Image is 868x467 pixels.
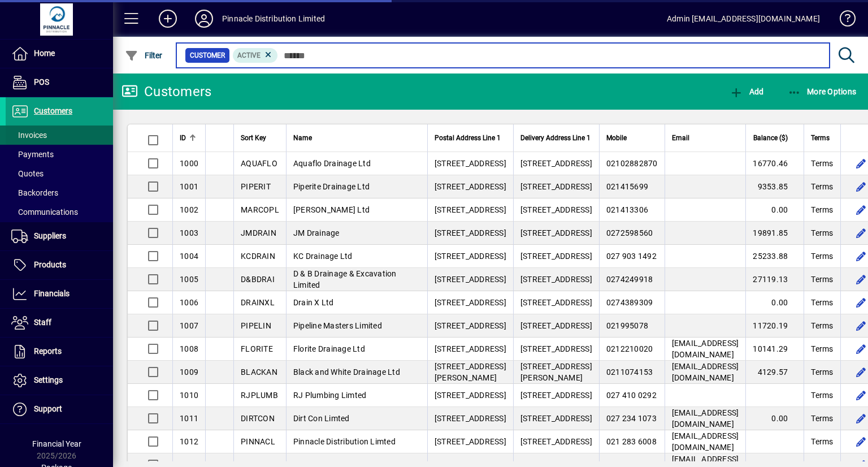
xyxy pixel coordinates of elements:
span: 0212210020 [606,344,653,353]
span: Terms [811,366,833,378]
span: PINNACL [241,437,275,446]
span: KC Drainage Ltd [293,252,353,261]
span: Sort Key [241,132,266,144]
span: 027 410 0292 [606,391,657,400]
div: Email [672,132,739,144]
a: Support [6,395,113,423]
span: Drain X Ltd [293,298,334,307]
td: 11720.19 [745,314,804,338]
span: Terms [811,158,833,169]
span: Terms [811,436,833,447]
span: Terms [811,204,833,215]
span: More Options [788,87,857,96]
span: Home [34,49,55,58]
a: Home [6,40,113,68]
span: [STREET_ADDRESS] [520,391,592,400]
span: Pipeline Masters Limited [293,321,382,330]
span: [STREET_ADDRESS] [520,252,592,261]
span: Backorders [11,188,58,197]
a: Staff [6,309,113,337]
span: Settings [34,375,63,384]
span: 1003 [180,228,198,237]
span: [PERSON_NAME] Ltd [293,205,370,214]
span: [STREET_ADDRESS] [435,159,506,168]
span: [STREET_ADDRESS] [520,344,592,353]
span: Financial Year [32,439,81,448]
td: 19891.85 [745,222,804,245]
span: ID [180,132,186,144]
a: POS [6,68,113,97]
span: Financials [34,289,70,298]
span: 1004 [180,252,198,261]
span: Email [672,132,689,144]
span: Invoices [11,131,47,140]
span: [STREET_ADDRESS] [435,344,506,353]
span: Terms [811,320,833,331]
a: Communications [6,202,113,222]
span: 027 234 1073 [606,414,657,423]
td: 0.00 [745,291,804,314]
span: [STREET_ADDRESS] [520,414,592,423]
span: Terms [811,390,833,401]
span: [STREET_ADDRESS] [520,437,592,446]
div: Balance ($) [753,132,798,144]
span: Terms [811,297,833,308]
span: [STREET_ADDRESS] [520,275,592,284]
td: 10141.29 [745,338,804,361]
a: Settings [6,366,113,395]
span: Customer [190,50,225,61]
span: 1000 [180,159,198,168]
span: MARCOPL [241,205,279,214]
a: Payments [6,145,113,164]
span: Filter [125,51,163,60]
span: Aquaflo Drainage Ltd [293,159,371,168]
span: [STREET_ADDRESS] [520,205,592,214]
span: 1011 [180,414,198,423]
span: [STREET_ADDRESS] [435,391,506,400]
span: [STREET_ADDRESS] [520,298,592,307]
span: Name [293,132,312,144]
a: Quotes [6,164,113,183]
span: Staff [34,318,51,327]
span: [STREET_ADDRESS] [435,228,506,237]
td: 9353.85 [745,175,804,198]
span: Payments [11,150,54,159]
span: [EMAIL_ADDRESS][DOMAIN_NAME] [672,362,739,382]
span: DRAINXL [241,298,275,307]
span: Terms [811,343,833,354]
span: Suppliers [34,231,66,240]
span: Reports [34,347,62,356]
span: JMDRAIN [241,228,276,237]
td: 0.00 [745,198,804,222]
span: JM Drainage [293,228,340,237]
span: Pinnacle Distribution Limted [293,437,396,446]
span: Dirt Con Limted [293,414,350,423]
span: Postal Address Line 1 [435,132,501,144]
span: 021 283 6008 [606,437,657,446]
span: [EMAIL_ADDRESS][DOMAIN_NAME] [672,431,739,452]
span: Piperite Drainage Ltd [293,182,370,191]
span: [STREET_ADDRESS][PERSON_NAME] [435,362,506,382]
span: [STREET_ADDRESS] [520,321,592,330]
span: 1010 [180,391,198,400]
span: [STREET_ADDRESS] [435,414,506,423]
span: Mobile [606,132,627,144]
button: Add [150,8,186,29]
span: 021415699 [606,182,648,191]
span: Terms [811,413,833,424]
span: [STREET_ADDRESS] [435,275,506,284]
span: [EMAIL_ADDRESS][DOMAIN_NAME] [672,339,739,359]
span: RJ Plumbing Limted [293,391,367,400]
a: Backorders [6,183,113,202]
span: 1001 [180,182,198,191]
span: [STREET_ADDRESS][PERSON_NAME] [520,362,592,382]
span: RJPLUMB [241,391,278,400]
span: BLACKAN [241,367,277,377]
span: Delivery Address Line 1 [520,132,591,144]
div: Name [293,132,420,144]
span: POS [34,77,49,87]
span: Products [34,260,66,269]
td: 27119.13 [745,268,804,291]
span: Terms [811,274,833,285]
span: [STREET_ADDRESS] [435,205,506,214]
